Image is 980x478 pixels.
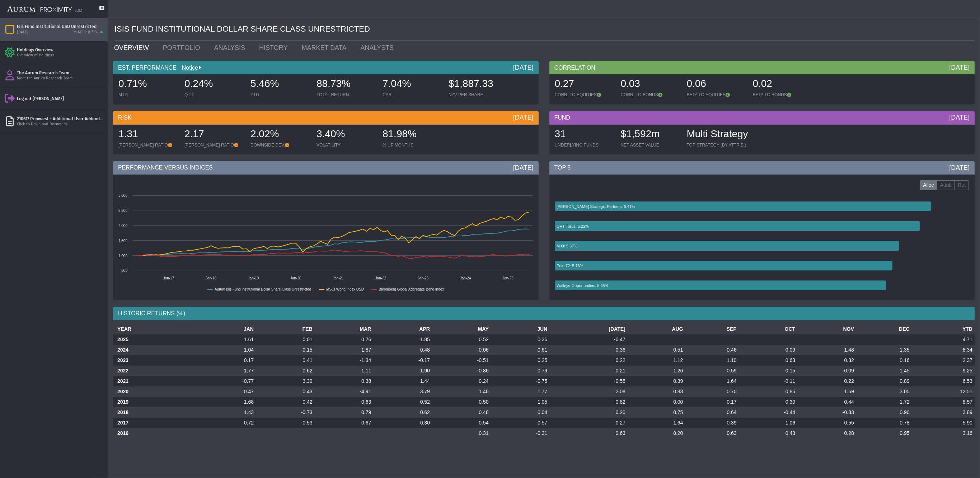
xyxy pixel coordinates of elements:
td: 0.15 [739,366,798,376]
td: 0.41 [256,355,315,366]
td: 0.78 [856,418,912,428]
td: -0.47 [549,334,628,345]
img: Aurum-Proximity%20white.svg [7,2,72,18]
td: 2.37 [912,355,975,366]
td: 0.17 [197,355,256,366]
td: 3.79 [373,386,432,397]
td: 3.16 [912,428,975,438]
td: 0.39 [685,418,738,428]
text: Jan-18 [206,276,217,280]
td: 1.26 [628,366,685,376]
td: 8.57 [912,397,975,407]
th: OCT [739,324,798,334]
td: -0.57 [491,418,550,428]
div: MTD [118,92,177,98]
td: 0.52 [373,397,432,407]
td: 0.70 [685,386,738,397]
div: $1,592m [621,127,680,142]
td: -0.31 [491,428,550,438]
td: -0.09 [797,366,856,376]
td: 1.64 [628,418,685,428]
td: 0.30 [373,418,432,428]
td: 0.82 [549,397,628,407]
td: 0.53 [256,418,315,428]
div: 2.02% [250,127,309,142]
th: 2021 [113,376,197,386]
div: 5.0.1 [75,8,83,14]
td: 1.77 [197,366,256,376]
a: Notice [177,65,198,71]
a: MARKET DATA [296,41,355,55]
th: JUN [491,324,550,334]
text: Jan-25 [502,276,514,280]
div: TOP STRATEGY (BY ATTRIB.) [687,142,748,148]
div: BETA TO EQUITIES [687,92,746,98]
td: 8.34 [912,345,975,355]
td: 1.35 [856,345,912,355]
a: ANALYSIS [208,41,254,55]
th: NOV [797,324,856,334]
div: NET ASSET VALUE [621,142,680,148]
text: [PERSON_NAME] Strategic Partners: 6.41% [557,204,635,209]
text: 2 500 [118,209,127,213]
text: Jan-24 [460,276,471,280]
div: RISK [113,111,539,125]
span: 0.27 [555,78,575,89]
td: -1.34 [315,355,374,366]
th: JAN [197,324,256,334]
div: PERFORMANCE VERSUS INDICES [113,161,539,175]
td: 0.20 [549,407,628,418]
td: 1.12 [628,355,685,366]
th: 2020 [113,386,197,397]
td: 0.20 [628,428,685,438]
td: 0.83 [628,386,685,397]
th: YEAR [113,324,197,334]
span: 0.24% [184,78,213,89]
div: CORR. TO EQUITIES [555,92,614,98]
text: Jan-23 [418,276,429,280]
td: 0.48 [373,345,432,355]
td: 0.30 [739,397,798,407]
td: 0.75 [628,407,685,418]
th: [DATE] [549,324,628,334]
div: [PERSON_NAME] RATIO [184,142,243,148]
div: [DATE] [17,30,28,35]
td: 1.59 [797,386,856,397]
td: 0.72 [197,418,256,428]
td: 1.46 [432,386,491,397]
td: 0.31 [432,428,491,438]
div: FUND [549,111,975,125]
text: 3 000 [118,194,127,198]
div: TOP 5 [549,161,975,175]
div: Multi Strategy [687,127,748,142]
div: VOLATILITY [316,142,375,148]
td: 0.85 [739,386,798,397]
td: 0.22 [549,355,628,366]
td: 0.36 [549,345,628,355]
div: CORR. TO BONDS [621,92,680,98]
text: MSCI World Index USD [326,287,364,291]
a: ANALYSTS [355,41,402,55]
div: BETA TO BONDS [753,92,812,98]
div: QTD [184,92,243,98]
td: 0.38 [315,376,374,386]
td: 0.01 [256,334,315,345]
th: 2016 [113,428,197,438]
td: 12.51 [912,386,975,397]
text: Jan-20 [290,276,301,280]
td: 0.63 [549,428,628,438]
td: 0.04 [491,407,550,418]
div: 88.73% [316,77,375,92]
td: 1.04 [197,345,256,355]
th: AUG [628,324,685,334]
td: 0.54 [432,418,491,428]
div: EST. PERFORMANCE [113,61,539,74]
div: TOTAL RETURN [316,92,375,98]
td: 0.00 [628,397,685,407]
div: 210617 Primwest - Additional User Addendum - [PERSON_NAME].pdf [17,116,105,122]
td: 9.25 [912,366,975,376]
text: Point72: 5.76% [557,264,583,268]
div: [DATE] [949,163,970,172]
td: 0.79 [315,407,374,418]
div: NAV PER SHARE [449,92,507,98]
